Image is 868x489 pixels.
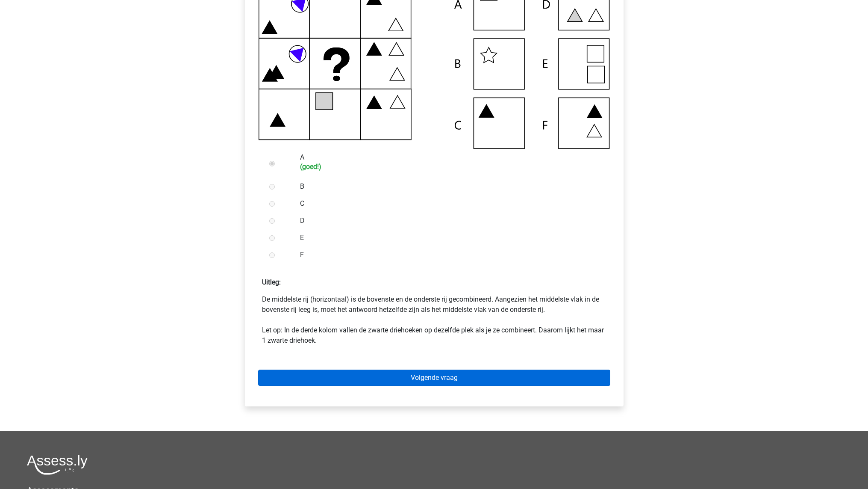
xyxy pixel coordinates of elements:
[300,163,596,171] h6: (goed!)
[300,233,596,243] label: E
[258,370,610,386] a: Volgende vraag
[300,181,596,192] label: B
[262,294,606,346] p: De middelste rij (horizontaal) is de bovenste en de onderste rij gecombineerd. Aangezien het midd...
[27,455,88,475] img: Assessly logo
[300,152,596,171] label: A
[262,278,281,286] strong: Uitleg:
[300,250,596,260] label: F
[300,199,596,209] label: C
[300,216,596,226] label: D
